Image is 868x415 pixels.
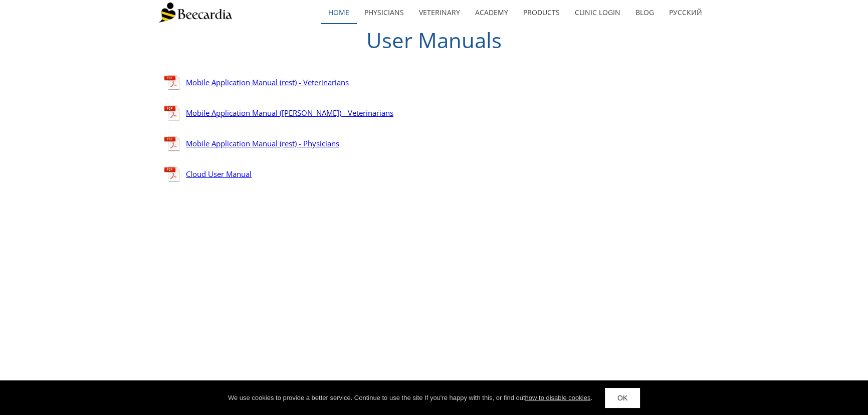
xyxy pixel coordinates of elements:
a: how to disable cookies [525,394,590,401]
a: Mobile Application Manual (rest) - Veterinarians [186,77,349,87]
span: User Manuals [366,26,502,54]
a: Clinic Login [567,1,628,24]
a: home [321,1,357,24]
a: Academy [468,1,516,24]
div: We use cookies to provide a better service. Continue to use the site If you're happy with this, o... [228,393,592,403]
a: Mobile Application Manual (rest) - Physicians [186,138,339,148]
a: Cloud User Manual [186,169,252,179]
a: Русский [662,1,710,24]
a: Products [516,1,567,24]
a: Blog [628,1,662,24]
a: Physicians [357,1,411,24]
a: Veterinary [411,1,468,24]
img: Beecardia [158,3,232,23]
a: OK [605,388,640,408]
a: Mobile Application Manual ([PERSON_NAME]) - Veterinarians [186,108,393,118]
